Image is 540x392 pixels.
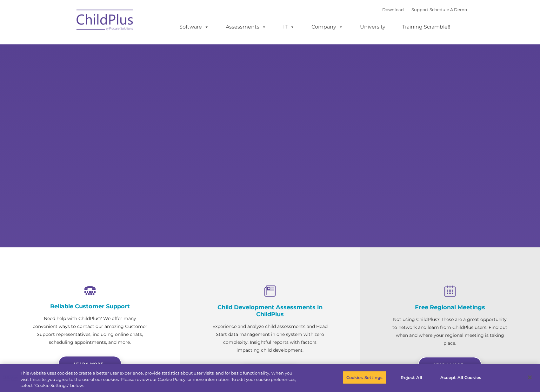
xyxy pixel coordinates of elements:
img: ChildPlus by Procare Solutions [73,5,137,37]
a: Software [173,21,215,33]
button: Close [523,370,537,384]
p: Experience and analyze child assessments and Head Start data management in one system with zero c... [212,323,328,354]
span: Learn More [434,363,463,367]
h4: Reliable Customer Support [32,303,148,310]
p: Not using ChildPlus? These are a great opportunity to network and learn from ChildPlus users. Fin... [392,316,508,347]
span: Learn more [74,362,103,366]
h4: Child Development Assessments in ChildPlus [212,304,328,318]
a: Learn More [418,357,482,373]
h4: Free Regional Meetings [392,304,508,311]
a: Company [305,21,350,33]
a: Download [382,7,404,12]
p: Need help with ChildPlus? We offer many convenient ways to contact our amazing Customer Support r... [32,315,148,346]
a: Learn more [58,356,122,372]
a: Training Scramble!! [396,21,457,33]
a: Assessments [219,21,273,33]
button: Accept All Cookies [437,371,485,384]
a: Schedule A Demo [430,7,467,12]
a: Support [411,7,428,12]
button: Cookies Settings [343,371,386,384]
font: | [382,7,467,12]
button: Reject All [392,371,431,384]
a: University [354,21,392,33]
div: This website uses cookies to create a better user experience, provide statistics about user visit... [21,370,297,389]
a: IT [277,21,301,33]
